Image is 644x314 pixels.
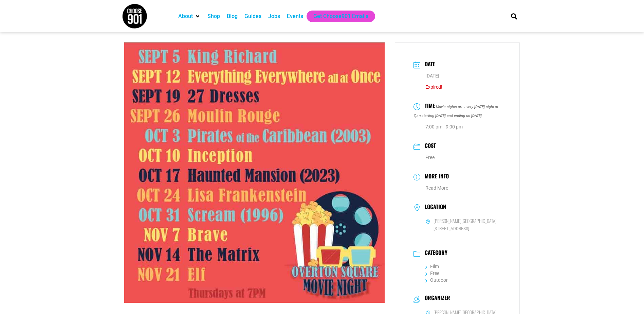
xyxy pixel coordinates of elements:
[508,11,519,22] div: Search
[175,11,499,22] nav: Main nav
[421,172,449,182] h3: More Info
[421,60,435,70] h3: Date
[425,277,448,283] a: Outdoor
[227,12,238,20] a: Blog
[413,105,498,118] i: Movie nights are every [DATE] night at 7pm starting [DATE] and ending on [DATE]
[421,249,447,258] h3: Category
[425,73,439,78] span: [DATE]
[434,218,497,224] h6: [PERSON_NAME][GEOGRAPHIC_DATA]
[425,264,439,269] a: Film
[425,84,442,90] span: Expired!
[178,12,193,20] a: About
[421,295,450,303] h3: Organizer
[425,185,448,191] a: Read More
[207,12,220,20] a: Shop
[421,141,436,151] h3: Cost
[313,12,368,20] a: Get Choose901 Emails
[413,153,501,162] dd: Free
[425,271,439,276] a: Free
[175,11,204,22] div: About
[425,226,501,232] span: [STREET_ADDRESS]
[244,12,261,20] a: Guides
[421,204,446,212] h3: Location
[425,124,463,129] abbr: 7:00 pm - 9:00 pm
[124,42,385,303] img: Join us for Overton Square movie nights! Enjoy films from September 5 to November 21, shown every...
[287,12,303,20] a: Events
[421,102,435,111] h3: Time
[268,12,280,20] a: Jobs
